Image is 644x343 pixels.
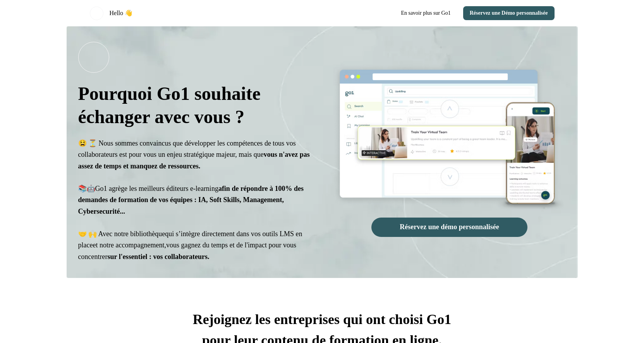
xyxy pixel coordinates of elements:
[78,185,304,215] strong: afin de répondre à 100% des demandes de formation de vos équipes : IA, Soft Skills, Management, C...
[78,82,311,129] p: Pourquoi Go1 souhaite échanger avec vous ?
[78,185,95,192] strong: 📚🤖
[93,241,166,249] span: et notre accompagnement,
[78,139,310,170] span: 😫 ⏳ Nous sommes convaincus que développer les compétences de tous vos collaborateurs est pour vou...
[78,185,304,215] span: Go1 agrège les meilleurs éditeurs e-learning​
[110,9,133,18] p: Hello 👋
[463,6,555,20] button: Réservez une Démo personnalisée
[78,230,302,249] span: qui s’intègre directement dans vos outils LMS en place
[78,241,297,260] span: vous gagnez du temps et de l'impact pour vous concentrer
[371,218,527,237] button: Réservez une démo personnalisée
[395,6,457,20] a: En savoir plus sur Go1
[78,230,165,238] span: 🤝 🙌 Avec notre bibliothèque
[78,151,310,170] strong: vous n'avez pas assez de temps et manquez de ressources.
[107,253,209,261] strong: sur l'essentiel : vos collaborateurs.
